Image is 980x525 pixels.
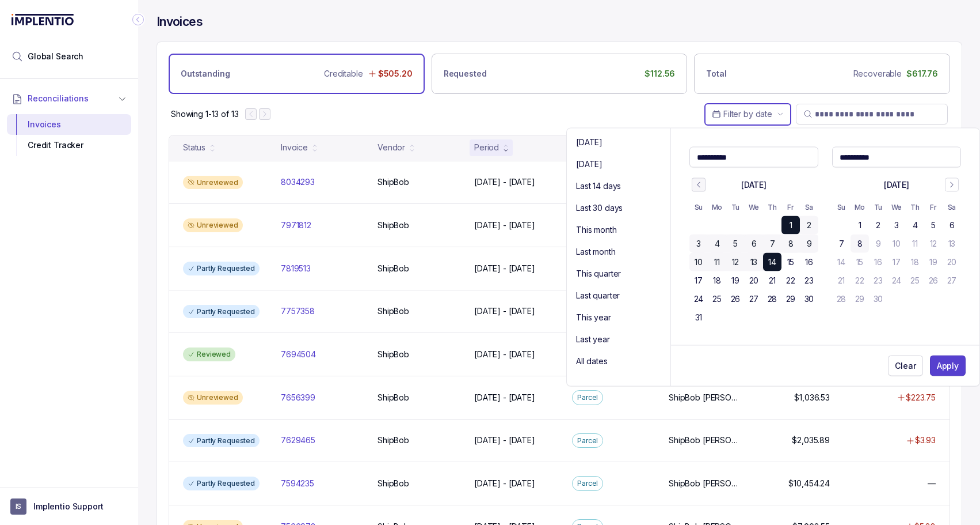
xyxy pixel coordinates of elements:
p: Recoverable [853,68,902,80]
button: 6 [745,235,763,253]
button: 28 [832,290,851,308]
p: ShipBob [377,392,409,403]
button: 20 [943,253,961,271]
div: Invoice [281,142,308,153]
p: [DATE] - [DATE] [474,220,535,231]
search: Date Range Picker [712,108,772,120]
button: 17 [887,253,906,271]
p: 7656399 [281,392,315,403]
p: Apply [937,360,959,372]
button: 22 [851,271,869,290]
p: This year [576,312,611,323]
button: 11 [906,235,924,253]
button: Go to previous month [692,178,706,192]
th: Saturday [943,198,961,216]
p: [DATE] [576,137,603,148]
div: Period [474,142,499,153]
p: 7757358 [281,305,315,317]
p: ShipBob [377,176,409,188]
p: All dates [576,356,608,367]
p: $1,036.53 [794,392,830,403]
th: Tuesday [726,198,745,216]
p: This month [576,224,617,236]
p: 7629465 [281,435,315,446]
button: 20 [745,271,763,290]
button: 25 [906,271,924,290]
th: Wednesday [745,198,763,216]
button: 14 [763,253,781,271]
p: Outstanding [181,68,230,80]
div: Status [183,142,205,153]
button: Apply [930,356,966,376]
p: This quarter [576,268,621,280]
button: 21 [832,271,851,290]
button: 6 [943,216,961,235]
p: Last year [576,334,610,345]
p: [DATE] - [DATE] [474,435,535,446]
button: 17 [689,271,708,290]
li: Menu Item Selection Last year [571,330,666,349]
button: 3 [887,216,906,235]
div: Partly Requested [183,477,260,490]
button: 27 [943,271,961,290]
p: ShipBob [PERSON_NAME][GEOGRAPHIC_DATA], ShipBob [GEOGRAPHIC_DATA][PERSON_NAME] [669,392,742,403]
p: [DATE] - [DATE] [474,478,535,489]
p: [DATE] - [DATE] [474,263,535,274]
button: User initialsImplentio Support [10,498,128,515]
li: Menu Item Selection This quarter [571,265,666,283]
li: Menu Item Selection This year [571,308,666,327]
button: 11 [708,253,726,271]
p: ShipBob [377,220,409,231]
button: 29 [781,290,800,308]
span: Filter by date [723,109,772,119]
p: Clear [895,360,916,372]
p: Last quarter [576,290,620,301]
button: 4 [708,235,726,253]
li: Menu Item Selection This month [571,221,666,239]
span: User initials [10,498,26,515]
search: Double Calendar [567,129,979,386]
p: $2,035.89 [792,435,830,446]
p: ShipBob [377,478,409,489]
th: Friday [781,198,800,216]
th: Monday [708,198,726,216]
button: Go to next month [945,178,959,192]
p: Last 30 days [576,202,623,214]
div: Partly Requested [183,305,260,319]
button: 7 [832,235,851,253]
p: $223.75 [906,392,936,403]
p: Requested [444,68,487,80]
p: Implentio Support [33,501,104,512]
div: Remaining page entries [171,108,238,120]
p: ShipBob [377,349,409,360]
button: 26 [726,290,745,308]
button: Reconciliations [7,86,131,111]
li: Menu Item Selection Last 30 days [571,199,666,217]
button: 18 [708,271,726,290]
p: [DATE] - [DATE] [474,392,535,403]
th: Sunday [832,198,851,216]
button: 27 [745,290,763,308]
p: [DATE] - [DATE] [474,305,535,317]
p: Last month [576,246,616,258]
div: Reconciliations [7,112,131,158]
button: 19 [726,271,745,290]
button: 15 [851,253,869,271]
p: 7971812 [281,220,311,231]
button: 24 [689,290,708,308]
button: 8 [851,235,869,253]
th: Friday [924,198,943,216]
th: Thursday [906,198,924,216]
div: [DATE] [884,179,909,191]
button: 23 [800,271,818,290]
p: [DATE] - [DATE] [474,176,535,188]
li: Menu Item Selection Last quarter [571,286,666,305]
div: Invoices [16,114,122,135]
p: Parcel [577,478,598,489]
h4: Invoices [157,14,203,30]
li: Menu Item Selection Today [571,133,666,152]
button: 12 [924,235,943,253]
li: Menu Item Selection Last month [571,243,666,261]
p: Last 14 days [576,180,621,192]
button: 28 [763,290,781,308]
